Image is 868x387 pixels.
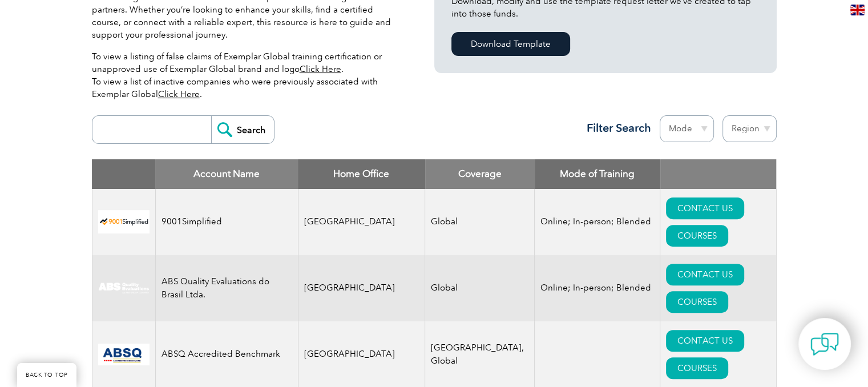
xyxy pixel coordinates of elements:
a: COURSES [666,357,728,379]
a: Click Here [300,64,341,74]
input: Search [211,116,274,143]
img: contact-chat.png [810,330,839,358]
a: COURSES [666,291,728,313]
th: Account Name: activate to sort column descending [155,159,298,189]
th: : activate to sort column ascending [660,159,776,189]
td: 9001Simplified [155,189,298,255]
a: Download Template [451,32,570,56]
td: Global [425,189,535,255]
a: Click Here [158,89,200,99]
a: BACK TO TOP [17,363,76,387]
a: CONTACT US [666,330,744,352]
th: Mode of Training: activate to sort column ascending [535,159,660,189]
a: CONTACT US [666,264,744,285]
img: 37c9c059-616f-eb11-a812-002248153038-logo.png [98,210,150,233]
a: CONTACT US [666,197,744,219]
p: To view a listing of false claims of Exemplar Global training certification or unapproved use of ... [92,50,400,100]
td: Online; In-person; Blended [535,255,660,321]
td: [GEOGRAPHIC_DATA] [298,255,425,321]
a: COURSES [666,225,728,247]
h3: Filter Search [580,121,651,135]
img: en [850,5,865,15]
td: Online; In-person; Blended [535,189,660,255]
th: Home Office: activate to sort column ascending [298,159,425,189]
td: [GEOGRAPHIC_DATA] [298,189,425,255]
td: Global [425,255,535,321]
td: ABS Quality Evaluations do Brasil Ltda. [155,255,298,321]
img: cc24547b-a6e0-e911-a812-000d3a795b83-logo.png [98,344,150,365]
img: c92924ac-d9bc-ea11-a814-000d3a79823d-logo.jpg [98,282,150,295]
th: Coverage: activate to sort column ascending [425,159,535,189]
